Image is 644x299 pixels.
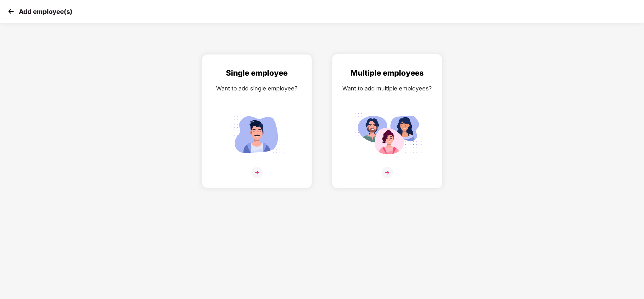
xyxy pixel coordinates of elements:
[222,110,292,159] img: svg+xml;base64,PHN2ZyB4bWxucz0iaHR0cDovL3d3dy53My5vcmcvMjAwMC9zdmciIGlkPSJTaW5nbGVfZW1wbG95ZWUiIH...
[6,7,16,16] img: svg+xml;base64,PHN2ZyB4bWxucz0iaHR0cDovL3d3dy53My5vcmcvMjAwMC9zdmciIHdpZHRoPSIzMCIgaGVpZ2h0PSIzMC...
[251,167,263,178] img: svg+xml;base64,PHN2ZyB4bWxucz0iaHR0cDovL3d3dy53My5vcmcvMjAwMC9zdmciIHdpZHRoPSIzNiIgaGVpZ2h0PSIzNi...
[339,67,436,79] div: Multiple employees
[339,84,436,93] div: Want to add multiple employees?
[19,8,72,15] p: Add employee(s)
[209,67,305,79] div: Single employee
[209,84,305,93] div: Want to add single employee?
[352,110,423,159] img: svg+xml;base64,PHN2ZyB4bWxucz0iaHR0cDovL3d3dy53My5vcmcvMjAwMC9zdmciIGlkPSJNdWx0aXBsZV9lbXBsb3llZS...
[382,167,393,178] img: svg+xml;base64,PHN2ZyB4bWxucz0iaHR0cDovL3d3dy53My5vcmcvMjAwMC9zdmciIHdpZHRoPSIzNiIgaGVpZ2h0PSIzNi...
